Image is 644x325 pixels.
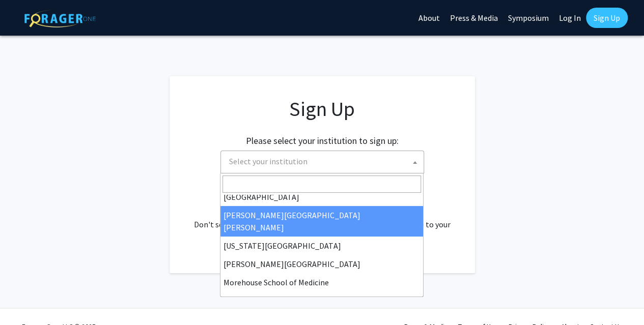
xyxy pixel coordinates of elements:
[220,273,423,291] li: Morehouse School of Medicine
[222,175,421,193] input: Search
[220,151,424,173] span: Select your institution
[220,206,423,237] li: [PERSON_NAME][GEOGRAPHIC_DATA][PERSON_NAME]
[8,279,43,317] iframe: Chat
[220,237,423,255] li: [US_STATE][GEOGRAPHIC_DATA]
[190,97,455,121] h1: Sign Up
[220,291,423,310] li: [PERSON_NAME][GEOGRAPHIC_DATA]
[229,156,307,166] span: Select your institution
[225,151,424,172] span: Select your institution
[246,135,399,146] h2: Please select your institution to sign up:
[586,8,628,28] a: Sign Up
[220,255,423,273] li: [PERSON_NAME][GEOGRAPHIC_DATA]
[220,188,423,206] li: [GEOGRAPHIC_DATA]
[24,10,96,27] img: ForagerOne Logo
[190,194,455,243] div: Already have an account? . Don't see your institution? about bringing ForagerOne to your institut...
